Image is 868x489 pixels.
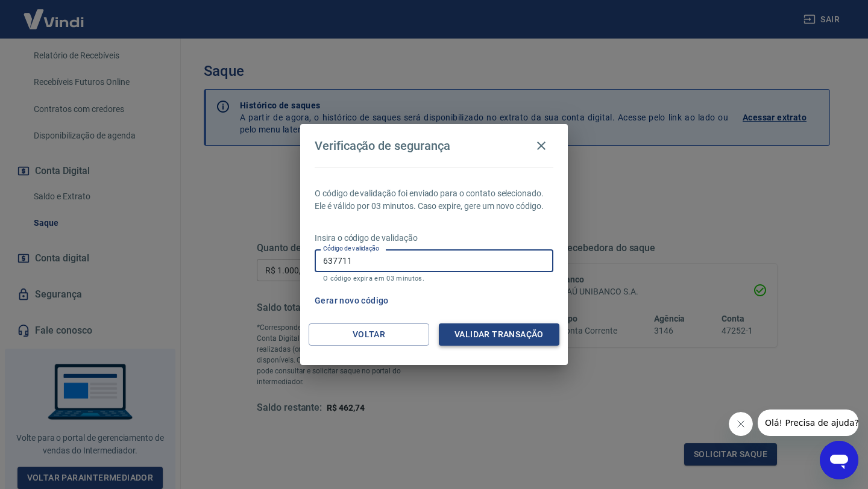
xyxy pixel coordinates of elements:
iframe: Fechar mensagem [729,412,753,436]
iframe: Mensagem da empresa [758,410,858,436]
span: Olá! Precisa de ajuda? [7,8,101,18]
h4: Verificação de segurança [315,139,450,153]
p: O código de validação foi enviado para o contato selecionado. Ele é válido por 03 minutos. Caso e... [315,187,553,213]
button: Voltar [309,323,429,346]
p: Insira o código de validação [315,232,553,244]
button: Validar transação [439,323,559,346]
button: Gerar novo código [310,290,394,312]
label: Código de validação [323,244,379,253]
p: O código expira em 03 minutos. [323,275,545,282]
iframe: Botão para abrir a janela de mensagens [820,441,858,479]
